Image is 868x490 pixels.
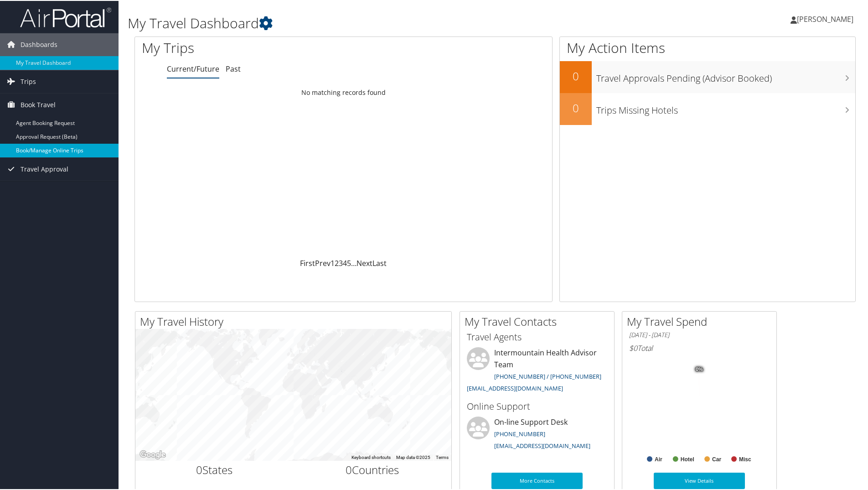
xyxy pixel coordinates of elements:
tspan: 0% [696,366,703,371]
h1: My Trips [142,37,372,57]
a: View Details [654,472,745,488]
a: Terms (opens in new tab) [436,454,449,459]
span: Book Travel [21,93,56,115]
span: 0 [196,461,202,476]
span: 0 [346,461,352,476]
li: Intermountain Health Advisor Team [462,346,612,395]
a: [EMAIL_ADDRESS][DOMAIN_NAME] [467,383,563,391]
h1: My Action Items [560,37,855,57]
img: Google [138,448,168,460]
a: [EMAIL_ADDRESS][DOMAIN_NAME] [494,441,590,449]
span: Dashboards [21,32,57,55]
h2: My Travel Contacts [465,313,614,328]
li: On-line Support Desk [462,416,612,453]
span: $0 [629,342,637,352]
text: Air [655,455,662,462]
span: Travel Approval [21,157,68,180]
h2: 0 [560,99,592,115]
span: Map data ©2025 [396,454,430,459]
td: No matching records found [135,83,552,100]
a: First [300,257,315,267]
a: 5 [347,257,351,267]
span: [PERSON_NAME] [797,13,853,23]
a: 3 [339,257,343,267]
h2: Countries [300,461,445,477]
a: [PERSON_NAME] [790,5,863,32]
a: [PHONE_NUMBER] / [PHONE_NUMBER] [494,371,601,380]
a: 0Travel Approvals Pending (Advisor Booked) [560,60,855,92]
text: Hotel [681,455,694,462]
a: Current/Future [167,63,219,73]
h2: 0 [560,68,592,83]
a: 1 [331,257,335,267]
a: More Contacts [491,472,583,488]
h6: Total [629,342,770,352]
span: … [351,257,356,267]
h2: My Travel History [140,313,451,328]
h6: [DATE] - [DATE] [629,330,770,339]
h3: Trips Missing Hotels [596,99,855,116]
a: 0Trips Missing Hotels [560,92,855,124]
h3: Online Support [467,399,607,412]
a: Past [226,63,241,73]
a: 4 [343,257,347,267]
img: airportal-logo.png [20,6,111,27]
text: Misc [739,455,751,462]
a: [PHONE_NUMBER] [494,429,545,437]
h3: Travel Agents [467,330,607,343]
a: Next [356,257,372,267]
text: Car [712,455,721,462]
a: Last [372,257,387,267]
h1: My Travel Dashboard [128,13,618,32]
span: Trips [21,69,36,92]
h2: States [142,461,287,477]
h2: My Travel Spend [627,313,776,328]
a: 2 [335,257,339,267]
a: Prev [315,257,331,267]
h3: Travel Approvals Pending (Advisor Booked) [596,67,855,84]
button: Keyboard shortcuts [351,454,391,460]
a: Open this area in Google Maps (opens a new window) [138,448,168,460]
